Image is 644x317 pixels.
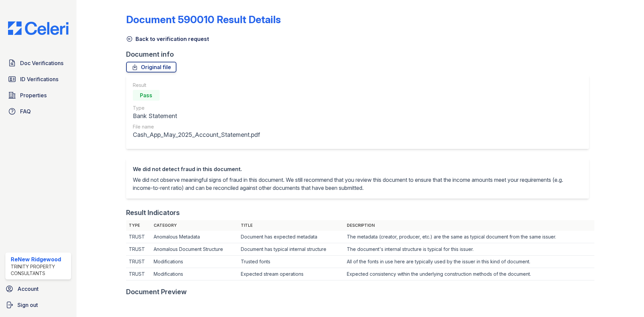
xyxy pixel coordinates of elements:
div: File name [133,123,260,130]
td: Trusted fonts [238,256,344,268]
img: CE_Logo_Blue-a8612792a0a2168367f1c8372b55b34899dd931a85d93a1a3d3e32e68fde9ad4.png [3,21,74,35]
a: Sign out [3,298,74,312]
span: FAQ [20,107,31,115]
th: Title [238,220,344,231]
span: Account [17,285,39,293]
td: The metadata (creator, producer, etc.) are the same as typical document from the same issuer. [344,231,594,243]
td: Expected stream operations [238,268,344,280]
th: Category [151,220,238,231]
div: Type [133,105,260,111]
td: Document has typical internal structure [238,243,344,256]
td: Document has expected metadata [238,231,344,243]
td: Modifications [151,256,238,268]
a: ID Verifications [5,72,71,86]
th: Type [126,220,151,231]
a: Properties [5,89,71,102]
div: Pass [133,90,160,101]
div: Bank Statement [133,111,260,121]
div: Document info [126,50,594,59]
div: Result [133,82,260,89]
div: Cash_App_May_2025_Account_Statement.pdf [133,130,260,140]
span: ID Verifications [20,75,58,83]
a: Back to verification request [126,35,209,43]
th: Description [344,220,594,231]
td: The document's internal structure is typical for this issuer. [344,243,594,256]
p: We did not observe meaningful signs of fraud in this document. We still recommend that you review... [133,176,582,192]
td: TRUST [126,268,151,280]
td: TRUST [126,231,151,243]
div: Document Preview [126,287,187,297]
div: Trinity Property Consultants [11,263,68,277]
td: All of the fonts in use here are typically used by the issuer in this kind of document. [344,256,594,268]
div: We did not detect fraud in this document. [133,165,582,173]
a: Doc Verifications [5,56,71,70]
span: Doc Verifications [20,59,63,67]
td: Expected consistency within the underlying construction methods of the document. [344,268,594,280]
a: Original file [126,62,176,72]
td: Anomalous Metadata [151,231,238,243]
td: Modifications [151,268,238,280]
a: Account [3,282,74,296]
span: Sign out [17,301,38,309]
a: Document 590010 Result Details [126,13,281,25]
td: TRUST [126,243,151,256]
span: Properties [20,91,47,99]
td: Anomalous Document Structure [151,243,238,256]
a: FAQ [5,105,71,118]
div: ReNew Ridgewood [11,255,68,263]
td: TRUST [126,256,151,268]
div: Result Indicators [126,208,180,217]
